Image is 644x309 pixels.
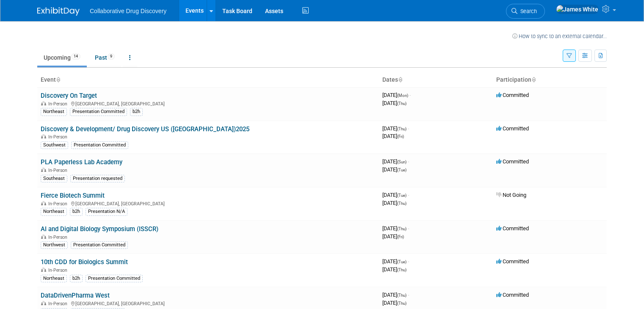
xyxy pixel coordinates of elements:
[48,134,70,140] span: In-Person
[41,168,46,172] img: In-Person Event
[382,166,406,173] span: [DATE]
[382,233,404,240] span: [DATE]
[408,125,409,132] span: -
[37,73,379,87] th: Event
[41,258,128,266] a: 10th CDD for Biologics Summit
[397,268,406,272] span: (Thu)
[397,235,404,239] span: (Fri)
[41,200,376,207] div: [GEOGRAPHIC_DATA], [GEOGRAPHIC_DATA]
[408,258,409,265] span: -
[382,100,406,106] span: [DATE]
[397,160,406,164] span: (Sun)
[493,73,607,87] th: Participation
[496,92,529,98] span: Committed
[382,92,411,98] span: [DATE]
[382,258,409,265] span: [DATE]
[496,125,529,132] span: Committed
[382,266,406,273] span: [DATE]
[41,300,376,306] div: [GEOGRAPHIC_DATA], [GEOGRAPHIC_DATA]
[556,5,599,14] img: James White
[496,292,529,298] span: Committed
[41,100,376,107] div: [GEOGRAPHIC_DATA], [GEOGRAPHIC_DATA]
[382,125,409,132] span: [DATE]
[382,300,406,306] span: [DATE]
[506,4,545,19] a: Search
[37,7,80,16] img: ExhibitDay
[512,33,607,39] a: How to sync to an external calendar...
[130,108,143,116] div: b2h
[397,127,406,131] span: (Thu)
[382,133,404,139] span: [DATE]
[70,175,125,182] div: Presentation requested
[408,292,409,298] span: -
[41,208,67,215] div: Northeast
[397,134,404,139] span: (Fri)
[397,259,406,264] span: (Tue)
[496,158,529,165] span: Committed
[397,101,406,106] span: (Thu)
[382,192,409,198] span: [DATE]
[397,193,406,198] span: (Tue)
[41,134,46,138] img: In-Person Event
[397,93,408,98] span: (Mon)
[397,168,406,172] span: (Tue)
[41,175,67,182] div: Southeast
[41,268,46,272] img: In-Person Event
[41,275,67,282] div: Northeast
[88,50,121,66] a: Past9
[496,225,529,232] span: Committed
[379,73,493,87] th: Dates
[41,108,67,116] div: Northeast
[41,241,68,249] div: Northwest
[41,192,105,199] a: Fierce Biotech Summit
[41,301,46,305] img: In-Person Event
[86,208,127,215] div: Presentation N/A
[108,53,115,60] span: 9
[517,8,537,14] span: Search
[41,225,158,233] a: AI and Digital Biology Symposium (ISSCR)
[382,292,409,298] span: [DATE]
[90,8,166,14] span: Collaborative Drug Discovery
[41,125,249,133] a: Discovery & Development/ Drug Discovery US ([GEOGRAPHIC_DATA])2025
[56,76,60,83] a: Sort by Event Name
[382,200,406,206] span: [DATE]
[70,208,83,215] div: b2h
[48,201,70,207] span: In-Person
[409,92,411,98] span: -
[71,141,128,149] div: Presentation Committed
[382,225,409,232] span: [DATE]
[397,226,406,231] span: (Thu)
[70,275,83,282] div: b2h
[71,53,80,60] span: 14
[86,275,143,282] div: Presentation Committed
[531,76,536,83] a: Sort by Participation Type
[48,301,70,306] span: In-Person
[48,168,70,173] span: In-Person
[41,101,46,105] img: In-Person Event
[408,158,409,165] span: -
[48,235,70,240] span: In-Person
[41,158,122,166] a: PLA Paperless Lab Academy
[397,301,406,306] span: (Thu)
[41,292,110,299] a: DataDrivenPharma West
[70,108,127,116] div: Presentation Committed
[397,293,406,298] span: (Thu)
[41,201,46,205] img: In-Person Event
[37,50,87,66] a: Upcoming14
[382,158,409,165] span: [DATE]
[71,241,128,249] div: Presentation Committed
[41,141,68,149] div: Southwest
[41,235,46,239] img: In-Person Event
[496,258,529,265] span: Committed
[48,268,70,273] span: In-Person
[496,192,526,198] span: Not Going
[397,201,406,206] span: (Thu)
[408,225,409,232] span: -
[48,101,70,107] span: In-Person
[398,76,402,83] a: Sort by Start Date
[41,92,97,99] a: Discovery On Target
[408,192,409,198] span: -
